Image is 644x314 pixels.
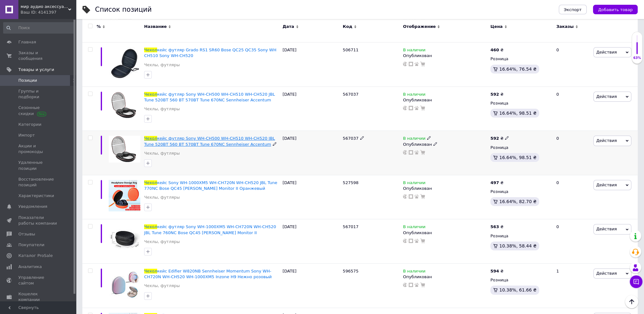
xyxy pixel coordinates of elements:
button: Экспорт [559,5,587,14]
div: 0 [552,175,592,219]
div: Опубликован [403,53,487,59]
span: В наличии [403,48,425,54]
span: Добавить товар [598,7,633,12]
div: Розница [490,145,551,151]
b: 563 [490,224,499,229]
div: 0 [552,219,592,264]
span: 16.64%, 98.51 ₴ [499,111,537,116]
span: Товары и услуги [18,67,54,73]
span: мир аудио аксессуаров [21,4,68,10]
span: кейс футляр Sony WH-CH500 WH-CH510 WH-CH520 JBL Tune 520BT 560 BT 570BT Tune 670NC Sennheiser Acc... [144,92,275,102]
span: Действия [596,183,617,187]
div: 1 [552,264,592,308]
span: кейс футляр Grado RS1 SR60 Bose QC25 QC35 Sony WH CH510 Sony WH-CH520 [144,48,276,58]
input: Поиск [3,22,75,34]
span: Действия [596,227,617,231]
span: Сезонные скидки [18,105,59,116]
button: Чат с покупателем [630,275,642,288]
span: Характеристики [18,193,54,199]
button: Добавить товар [593,5,638,14]
b: 592 [490,136,499,141]
span: кейс Edifier W820NB Sennheiser Momentum Sony WH-CH720N WH-CH520 WH-1000XM5 Inzone H9 Нежно розовый [144,269,272,279]
img: Чехол кейс футляр Sony WH-CH500 WH-CH510 WH-CH520 JBL Tune 520BT 560 BT 570BT Tune 670NC Sennheis... [109,92,140,119]
span: 567037 [343,136,359,141]
div: Опубликован [403,274,487,280]
span: 16.64%, 98.51 ₴ [499,155,537,160]
a: Чехлы, футляры [144,239,180,245]
span: % [97,24,101,29]
span: 567017 [343,224,359,229]
span: Импорт [18,132,35,138]
div: Опубликован [403,142,487,147]
a: Чехлы, футляры [144,151,180,156]
span: Кошелек компании [18,291,59,303]
span: Позиции [18,78,37,83]
span: В наличии [403,92,425,99]
img: Чехол кейс Edifier W820NB Sennheiser Momentum Sony WH-CH720N WH-CH520 WH-1000XM5 Inzone H9 Нежно ... [109,268,140,300]
span: кейс Sony WH-1000XM5 WH-CH720N WH-CH520 JBL Tune 770NC Bose QC45 [PERSON_NAME] Monitor II Оранжевый [144,180,277,191]
span: Экспорт [564,7,582,12]
span: 596575 [343,269,359,273]
span: Уведомления [18,204,47,209]
b: 497 [490,180,499,185]
a: Чехолкейс футляр Grado RS1 SR60 Bose QC25 QC35 Sony WH CH510 Sony WH-CH520 [144,48,276,58]
div: ₴ [490,47,503,53]
div: ₴ [490,136,509,141]
span: Заказы и сообщения [18,50,59,61]
span: Чехол [144,269,157,273]
a: Чехолкейс футляр Sony WH-CH500 WH-CH510 WH-CH520 JBL Tune 520BT 560 BT 570BT Tune 670NC Sennheise... [144,92,275,102]
span: 567037 [343,92,359,97]
span: Группы и подборки [18,88,59,100]
b: 594 [490,269,499,273]
span: Чехол [144,136,157,141]
a: Чехлы, футляры [144,195,180,200]
button: Наверх [625,295,638,308]
div: Розница [490,233,551,239]
a: Чехолкейс Sony WH-1000XM5 WH-CH720N WH-CH520 JBL Tune 770NC Bose QC45 [PERSON_NAME] Monitor II Ор... [144,180,277,191]
b: 592 [490,92,499,97]
span: Дата [283,24,294,29]
span: Действия [596,50,617,54]
div: [DATE] [281,175,341,219]
div: ₴ [490,92,503,97]
div: ₴ [490,268,503,274]
span: Чехол [144,92,157,97]
div: ₴ [490,224,503,230]
span: Удаленные позиции [18,160,59,171]
span: Код [343,24,352,29]
span: Управление сайтом [18,275,59,286]
div: Список позиций [95,6,152,13]
span: Заказы [556,24,574,29]
div: 0 [552,87,592,131]
span: Чехол [144,224,157,229]
span: Главная [18,39,36,45]
span: Покупатели [18,242,44,248]
div: Опубликован [403,230,487,236]
span: 16.64%, 76.54 ₴ [499,67,537,72]
a: Чехлы, футляры [144,283,180,289]
div: [DATE] [281,42,341,87]
div: [DATE] [281,264,341,308]
div: ₴ [490,180,503,186]
div: Опубликован [403,186,487,191]
div: 0 [552,42,592,87]
div: Опубликован [403,97,487,103]
span: В наличии [403,224,425,231]
img: Чехол кейс футляр Grado RS1 SR60 Bose QC25 QC35 Sony WH CH510 Sony WH-CH520 [110,47,139,78]
span: кейс футляр Sony WH-1000XM5 WH-CH720N WH-CH520 JBL Tune 760NC Bose QC45 [PERSON_NAME] Monitor II [144,224,276,235]
span: Акции и промокоды [18,143,59,155]
span: 506711 [343,48,359,52]
span: В наличии [403,136,425,143]
span: Восстановление позиций [18,176,59,188]
span: Отображение [403,24,436,29]
span: Цена [490,24,503,29]
div: Розница [490,277,551,283]
span: 10.38%, 61.66 ₴ [499,287,537,292]
img: Чехол кейс футляр Sony WH-CH500 WH-CH510 WH-CH520 JBL Tune 520BT 560 BT 570BT Tune 670NC Sennheis... [109,136,140,163]
div: [DATE] [281,219,341,264]
img: Чехол кейс Sony WH-1000XM5 WH-CH720N WH-CH520 JBL Tune 770NC Bose QC45 Marshall Monitor II Оранжевый [109,180,140,211]
b: 460 [490,48,499,52]
span: В наличии [403,180,425,187]
span: Аналитика [18,264,42,270]
img: Чехол кейс футляр Sony WH-1000XM5 WH-CH720N WH-CH520 JBL Tune 760NC Bose QC45 Marshall Monitor II [109,224,140,254]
